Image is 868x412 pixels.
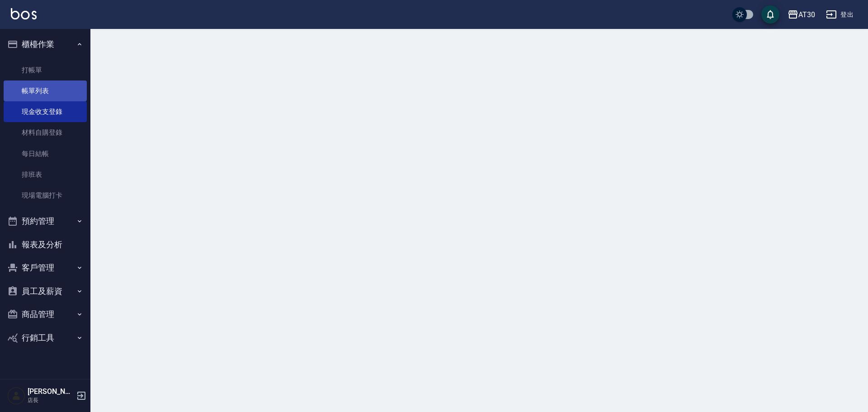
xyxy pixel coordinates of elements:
a: 打帳單 [4,60,87,81]
a: 每日結帳 [4,143,87,164]
button: save [761,5,779,24]
a: 帳單列表 [4,81,87,101]
button: 客戶管理 [4,256,87,279]
a: 排班表 [4,164,87,185]
button: 報表及分析 [4,233,87,256]
a: 材料自購登錄 [4,122,87,143]
h5: [PERSON_NAME] [28,387,74,396]
button: 登出 [822,6,857,23]
button: AT30 [784,5,819,24]
button: 櫃檯作業 [4,33,87,56]
a: 現金收支登錄 [4,101,87,122]
button: 商品管理 [4,303,87,326]
button: 員工及薪資 [4,279,87,303]
button: 行銷工具 [4,326,87,350]
img: Person [7,387,25,405]
p: 店長 [28,396,74,404]
img: Logo [11,8,37,19]
button: 預約管理 [4,209,87,233]
div: AT30 [798,9,815,20]
a: 現場電腦打卡 [4,185,87,206]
